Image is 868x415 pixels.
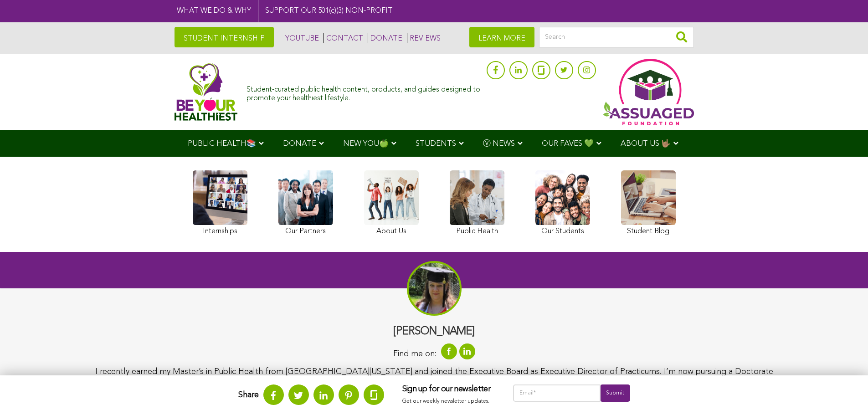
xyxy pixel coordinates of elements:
[601,385,630,402] input: Submit
[175,63,238,121] img: Assuaged
[238,391,259,399] strong: Share
[621,140,671,148] span: ABOUT US 🤟🏽
[370,390,377,400] img: glassdoor.svg
[407,33,441,43] a: REVIEWS
[539,27,694,47] input: Search
[324,33,363,43] a: CONTACT
[393,347,437,361] span: Find me on:
[94,325,774,339] h3: [PERSON_NAME]
[542,140,594,148] span: OUR FAVES 💚
[603,59,694,125] img: Assuaged App
[283,33,319,43] a: YOUTUBE
[402,385,495,395] h3: Sign up for our newsletter
[343,140,389,148] span: NEW YOU🍏
[469,27,534,47] a: LEARN MORE
[822,371,868,415] iframe: Chat Widget
[402,397,495,407] p: Get our weekly newsletter updates.
[368,33,402,43] a: DONATE
[175,27,274,47] a: STUDENT INTERNSHIP
[175,130,694,157] div: Navigation Menu
[416,140,456,148] span: STUDENTS
[283,140,316,148] span: DONATE
[247,81,482,103] div: Student-curated public health content, products, and guides designed to promote your healthiest l...
[483,140,515,148] span: Ⓥ NEWS
[188,140,256,148] span: PUBLIC HEALTH📚
[513,385,601,402] input: Email*
[538,66,544,75] img: glassdoor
